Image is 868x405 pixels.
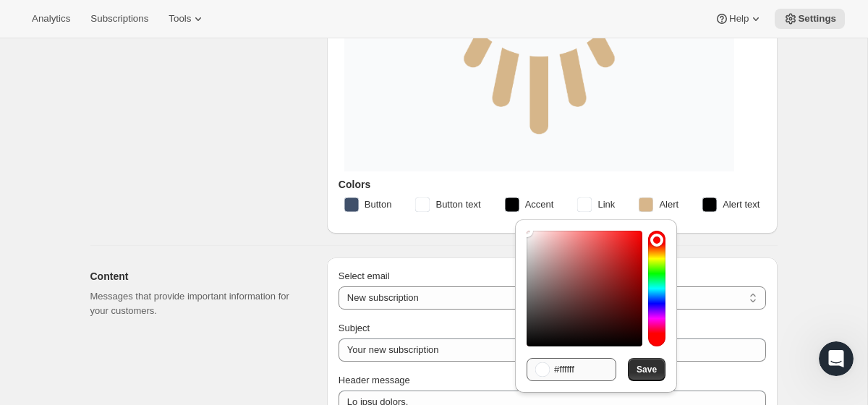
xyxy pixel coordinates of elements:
button: Link [569,193,624,216]
span: Subscriptions [90,13,148,25]
span: Alert text [723,197,759,212]
span: Help [729,13,749,25]
span: Select email [339,270,390,281]
iframe: Intercom live chat [819,341,854,376]
button: Tools [160,9,214,29]
span: Save [637,364,657,375]
span: Accent [525,197,554,212]
button: Subscriptions [82,9,157,29]
button: Settings [775,9,845,29]
button: Accent [496,193,563,216]
p: Messages that provide important information for your customers. [90,289,304,318]
h2: Content [90,269,304,283]
button: Alert text [694,193,768,216]
span: Header message [339,375,410,385]
button: Help [706,9,772,29]
span: Settings [798,13,836,25]
button: Alert [630,193,687,216]
span: Analytics [32,13,70,25]
span: Alert [659,197,678,212]
button: Button [336,193,401,216]
button: Button text [407,193,489,216]
span: Subject [339,323,370,333]
span: Button [365,197,392,212]
button: Save [628,358,665,381]
button: Analytics [23,9,79,29]
span: Tools [169,13,191,25]
span: Button text [435,197,480,212]
h3: Colors [339,177,766,192]
span: Link [597,197,615,212]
